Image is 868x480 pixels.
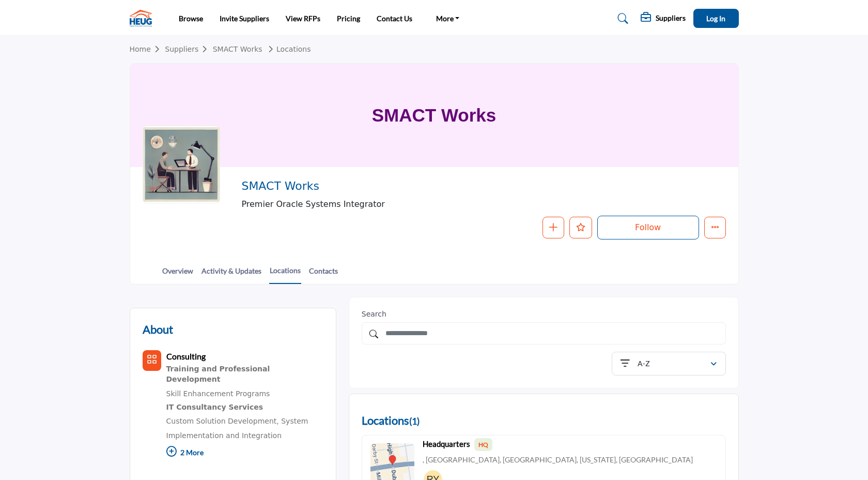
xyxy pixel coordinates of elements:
button: More details [704,217,726,238]
a: Consulting [166,353,206,361]
a: Invite Suppliers [220,14,269,23]
h2: SMACT Works [241,179,525,193]
a: Search [608,10,635,27]
p: A-Z [638,358,650,369]
a: Contact Us [377,14,412,23]
span: HQ [474,438,492,451]
h1: SMACT Works [372,64,497,167]
button: A-Z [612,352,726,376]
a: Training and Professional Development [166,363,323,386]
a: Suppliers [165,45,212,53]
a: Activity & Updates [201,265,262,283]
a: Browse [179,14,203,23]
div: Expert advice and strategies tailored for the educational sector, ensuring technological efficien... [166,401,323,414]
a: Home [130,45,165,53]
p: , [GEOGRAPHIC_DATA], [GEOGRAPHIC_DATA], [US_STATE], [GEOGRAPHIC_DATA] [423,455,693,465]
button: Log In [693,9,739,28]
button: Follow [597,216,699,239]
div: Suppliers [641,12,686,25]
a: IT Consultancy Services [166,401,323,414]
a: SMACT Works [213,45,262,53]
span: 1 [412,415,417,427]
a: Custom Solution Development, [166,417,279,425]
h2: About [143,321,173,338]
a: More [429,11,467,26]
button: Like [569,217,592,238]
p: 2 More [166,443,323,465]
a: Pricing [337,14,360,23]
h5: Suppliers [656,13,686,23]
a: View RFPs [286,14,320,23]
h2: Search [362,310,726,319]
img: site Logo [130,10,157,27]
div: Bespoke solutions geared towards uplifting the skills and capacities of educational staff, ensuri... [166,363,323,386]
button: Category Icon [143,350,161,371]
h2: Locations [362,412,420,430]
a: Overview [162,265,194,283]
span: Log In [706,14,725,23]
b: Consulting [166,351,206,361]
b: Headquarters [423,438,492,451]
a: Contacts [308,265,338,283]
a: Locations [269,265,301,284]
a: Skill Enhancement Programs [166,389,270,398]
span: ( ) [409,415,420,427]
span: Premier Oracle Systems Integrator [241,198,572,211]
a: Locations [265,45,311,53]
